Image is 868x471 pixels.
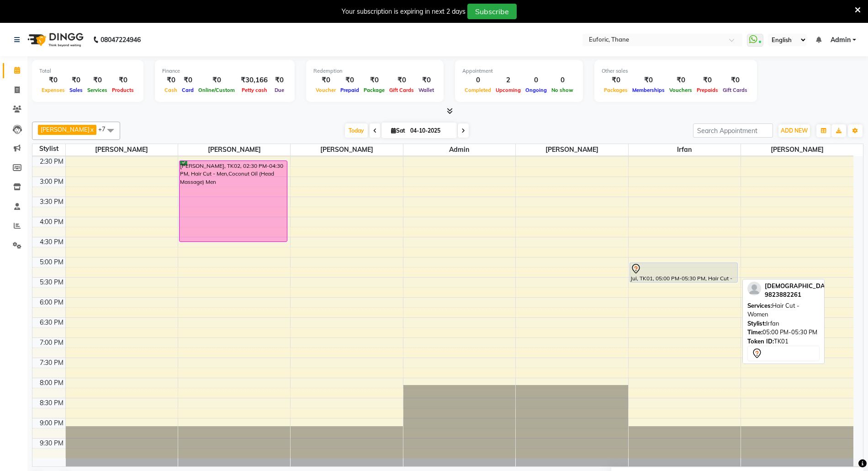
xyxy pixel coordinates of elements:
[630,75,667,86] div: ₹0
[39,87,67,93] span: Expenses
[467,4,517,19] button: Subscribe
[313,67,436,75] div: Redemption
[39,75,67,86] div: ₹0
[338,75,361,86] div: ₹0
[110,87,136,93] span: Products
[747,302,799,318] span: Hair Cut - Women
[361,75,387,86] div: ₹0
[162,67,287,75] div: Finance
[630,263,737,282] div: Jui, TK01, 05:00 PM-05:30 PM, Hair Cut - Women
[291,144,402,155] span: [PERSON_NAME]
[387,75,416,86] div: ₹0
[602,75,630,86] div: ₹0
[38,439,65,448] div: 9:30 PM
[667,75,694,86] div: ₹0
[493,87,523,93] span: Upcoming
[549,87,576,93] span: No show
[38,338,65,348] div: 7:00 PM
[85,75,110,86] div: ₹0
[747,302,772,309] span: Services:
[778,124,810,137] button: ADD NEW
[602,87,630,93] span: Packages
[516,144,628,155] span: [PERSON_NAME]
[416,87,436,93] span: Wallet
[38,157,65,166] div: 2:30 PM
[38,257,65,267] div: 5:00 PM
[41,126,90,133] span: [PERSON_NAME]
[338,87,361,93] span: Prepaid
[523,87,549,93] span: Ongoing
[101,27,141,53] b: 08047224946
[38,177,65,187] div: 3:00 PM
[178,144,290,155] span: [PERSON_NAME]
[180,161,287,241] div: [PERSON_NAME], TK02, 02:30 PM-04:30 PM, Hair Cut - Men,Coconut Oil (Head Massage) Men
[693,123,773,138] input: Search Appointment
[493,75,523,86] div: 2
[765,290,835,300] div: 9823882261
[272,87,286,93] span: Due
[38,418,65,428] div: 9:00 PM
[462,87,493,93] span: Completed
[747,319,820,328] div: Irfan
[781,127,808,134] span: ADD NEW
[667,87,694,93] span: Vouchers
[196,87,237,93] span: Online/Custom
[720,87,750,93] span: Gift Cards
[313,75,338,86] div: ₹0
[23,27,86,53] img: logo
[765,282,835,289] span: [DEMOGRAPHIC_DATA]
[38,237,65,247] div: 4:30 PM
[162,75,180,86] div: ₹0
[38,398,65,408] div: 8:30 PM
[462,75,493,86] div: 0
[32,144,65,154] div: Stylist
[549,75,576,86] div: 0
[629,144,741,155] span: Irfan
[408,124,453,138] input: 2025-10-04
[38,298,65,307] div: 6:00 PM
[38,278,65,287] div: 5:30 PM
[180,87,196,93] span: Card
[38,378,65,388] div: 8:00 PM
[403,144,515,155] span: Admin
[747,320,766,327] span: Stylist:
[38,358,65,368] div: 7:30 PM
[630,87,667,93] span: Memberships
[66,144,178,155] span: [PERSON_NAME]
[831,35,851,45] span: Admin
[38,318,65,327] div: 6:30 PM
[523,75,549,86] div: 0
[313,87,338,93] span: Voucher
[694,87,720,93] span: Prepaids
[747,337,820,346] div: TK01
[196,75,237,86] div: ₹0
[98,125,112,133] span: +7
[239,87,270,93] span: Petty cash
[67,75,85,86] div: ₹0
[271,75,287,86] div: ₹0
[747,328,762,336] span: Time:
[90,126,94,133] a: x
[602,67,750,75] div: Other sales
[345,123,368,138] span: Today
[720,75,750,86] div: ₹0
[110,75,136,86] div: ₹0
[747,282,761,295] img: profile
[462,67,576,75] div: Appointment
[237,75,271,86] div: ₹30,166
[741,144,853,155] span: [PERSON_NAME]
[361,87,387,93] span: Package
[38,217,65,227] div: 4:00 PM
[67,87,85,93] span: Sales
[162,87,180,93] span: Cash
[694,75,720,86] div: ₹0
[39,67,136,75] div: Total
[342,7,466,16] div: Your subscription is expiring in next 2 days
[180,75,196,86] div: ₹0
[85,87,110,93] span: Services
[416,75,436,86] div: ₹0
[747,328,820,337] div: 05:00 PM-05:30 PM
[747,337,774,345] span: Token ID:
[389,127,408,134] span: Sat
[38,197,65,207] div: 3:30 PM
